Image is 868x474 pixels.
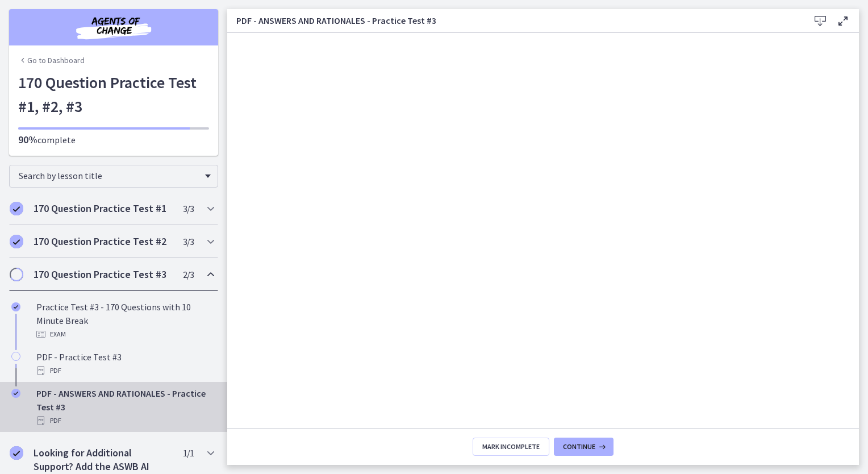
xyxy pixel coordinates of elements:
[183,268,194,281] span: 2 / 3
[183,446,194,460] span: 1 / 1
[34,202,172,215] h2: 170 Question Practice Test #1
[183,235,194,248] span: 3 / 3
[11,389,20,398] i: Completed
[9,165,218,188] div: Search by lesson title
[36,350,214,377] div: PDF - Practice Test #3
[11,302,20,311] i: Completed
[563,442,595,451] span: Continue
[36,414,214,427] div: PDF
[36,364,214,377] div: PDF
[19,170,199,181] span: Search by lesson title
[18,55,85,66] a: Go to Dashboard
[34,235,172,248] h2: 170 Question Practice Test #2
[36,386,214,427] div: PDF - ANSWERS AND RATIONALES - Practice Test #3
[36,327,214,341] div: Exam
[183,202,194,215] span: 3 / 3
[10,446,23,460] i: Completed
[10,202,23,215] i: Completed
[18,133,209,147] p: complete
[18,70,209,118] h1: 170 Question Practice Test #1, #2, #3
[34,268,172,281] h2: 170 Question Practice Test #3
[10,235,23,248] i: Completed
[554,438,614,456] button: Continue
[36,300,214,341] div: Practice Test #3 - 170 Questions with 10 Minute Break
[473,438,549,456] button: Mark Incomplete
[482,442,540,451] span: Mark Incomplete
[45,14,182,41] img: Agents of Change
[236,14,791,27] h3: PDF - ANSWERS AND RATIONALES - Practice Test #3
[18,133,37,146] span: 90%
